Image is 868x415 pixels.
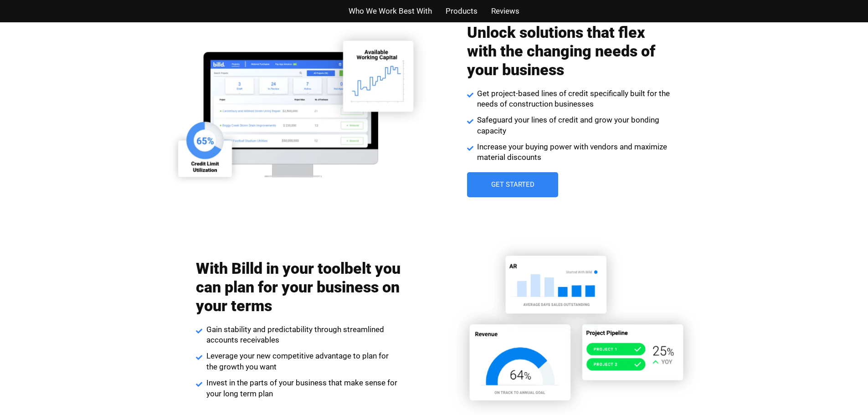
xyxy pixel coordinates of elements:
[467,23,672,79] h2: Unlock solutions that flex with the changing needs of your business
[491,181,534,188] span: Get Started
[204,378,401,400] span: Invest in the parts of your business that make sense for your long term plan
[475,88,672,110] span: Get project-based lines of credit specifically built for the needs of construction businesses
[475,115,672,137] span: Safeguard your lines of credit and grow your bonding capacity
[446,5,478,18] a: Products
[349,5,432,18] a: Who We Work Best With
[196,259,401,315] h2: With Billd in your toolbelt you can plan for your business on your terms
[475,142,672,164] span: Increase your buying power with vendors and maximize material discounts
[204,351,401,373] span: Leverage your new competitive advantage to plan for the growth you want
[491,5,519,18] a: Reviews
[204,324,401,346] span: Gain stability and predictability through streamlined accounts receivables
[467,172,558,197] a: Get Started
